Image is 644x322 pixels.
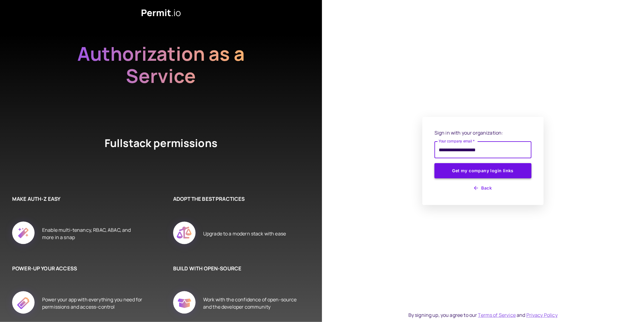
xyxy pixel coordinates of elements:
h6: POWER-UP YOUR ACCESS [12,265,143,272]
h6: MAKE AUTH-Z EASY [12,195,143,203]
a: Terms of Service [478,312,516,318]
div: Work with the confidence of open-source and the developer community [203,284,304,322]
h6: ADOPT THE BEST PRACTICES [173,195,304,203]
div: Power your app with everything you need for permissions and access-control [42,284,143,322]
h4: Fullstack permissions [82,136,240,171]
button: Get my company login links [434,163,532,178]
div: Upgrade to a modern stack with ease [203,215,286,252]
label: Your company email [439,139,475,144]
h2: Authorization as a Service [58,43,264,106]
a: Privacy Policy [526,312,558,318]
div: By signing up, you agree to our and [408,311,558,319]
h6: BUILD WITH OPEN-SOURCE [173,265,304,272]
p: Sign in with your organization: [434,129,532,136]
div: Enable multi-tenancy, RBAC, ABAC, and more in a snap [42,215,143,252]
button: Back [434,183,532,193]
